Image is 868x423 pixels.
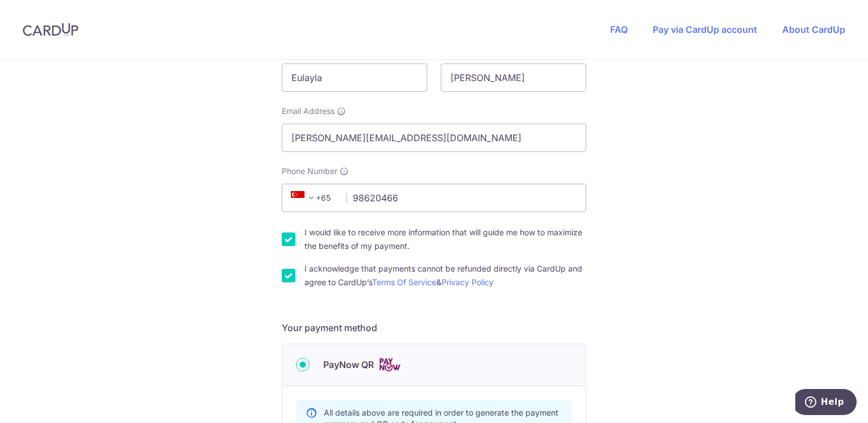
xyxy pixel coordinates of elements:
img: CardUp [23,23,78,36]
img: Cards logo [378,358,401,372]
a: Privacy Policy [441,277,494,287]
label: I would like to receive more information that will guide me how to maximize the benefits of my pa... [304,226,586,253]
label: I acknowledge that payments cannot be refunded directly via CardUp and agree to CardUp’s & [304,262,586,289]
a: Terms Of Service [372,277,436,287]
a: Pay via CardUp account [653,24,757,35]
div: PayNow QR Cards logo [296,358,572,372]
span: Email Address [282,105,335,117]
input: Last name [441,64,586,92]
input: Email address [282,124,586,152]
iframe: Opens a widget where you can find more information [795,389,857,417]
span: +65 [287,191,339,205]
input: First name [282,64,427,92]
h5: Your payment method [282,321,586,335]
span: Phone Number [282,166,337,177]
a: FAQ [610,24,628,35]
a: About CardUp [782,24,845,35]
span: PayNow QR [323,358,374,371]
span: +65 [291,191,318,205]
